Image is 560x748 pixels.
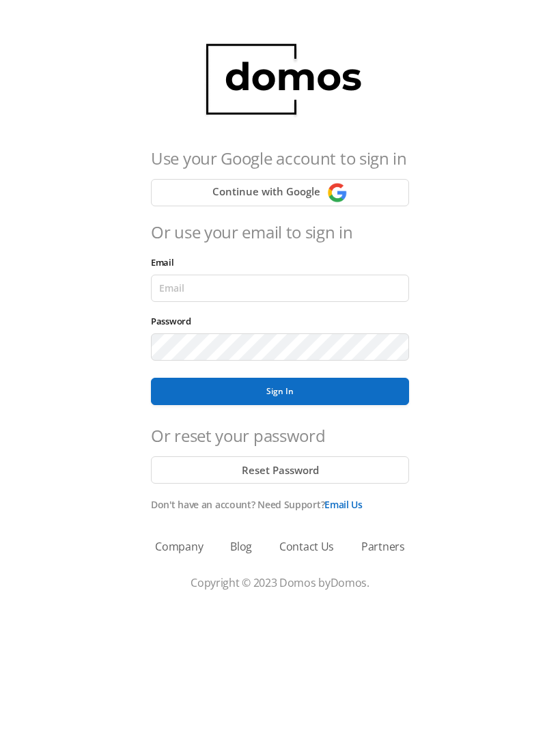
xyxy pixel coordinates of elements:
a: Company [155,538,203,555]
p: Copyright © 2023 Domos by . [34,574,526,591]
a: Domos [331,575,367,590]
a: Contact Us [279,538,334,555]
p: Don't have an account? Need Support? [151,497,409,512]
a: Blog [230,538,252,555]
button: Continue with Google [151,179,409,206]
img: Continue with Google [327,182,348,203]
a: Email Us [324,498,363,511]
img: domos [192,27,369,133]
h4: Use your Google account to sign in [151,146,409,171]
label: Password [151,315,198,327]
button: Sign In [151,378,409,405]
a: Partners [361,538,405,555]
h4: Or reset your password [151,424,409,448]
h4: Or use your email to sign in [151,220,409,245]
label: Email [151,256,181,268]
button: Reset Password [151,456,409,484]
input: Password [151,333,409,361]
input: Email [151,275,409,302]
